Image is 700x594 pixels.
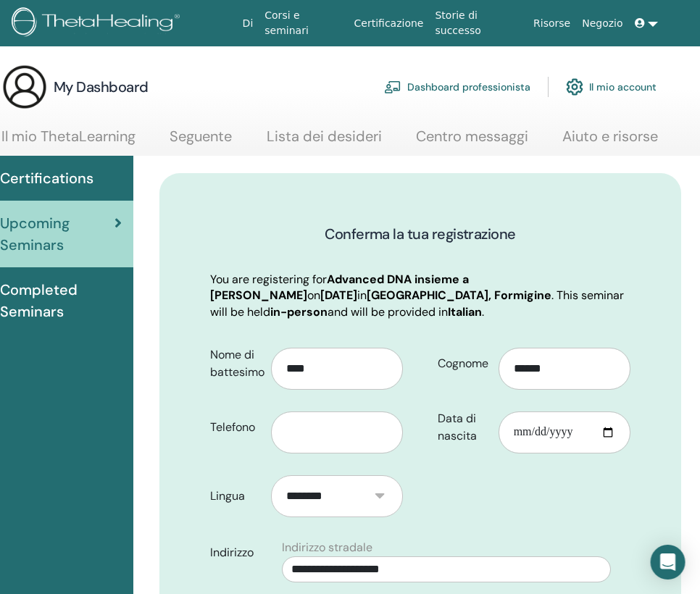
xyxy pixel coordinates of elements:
div: Open Intercom Messenger [651,545,686,580]
a: Di [237,10,259,37]
b: Italian [448,304,482,319]
label: Indirizzo stradale [282,539,372,556]
h3: My Dashboard [54,77,149,97]
a: Corsi e seminari [259,2,348,44]
a: Risorse [528,10,576,37]
img: generic-user-icon.jpg [1,64,48,110]
label: Telefono [199,414,271,441]
label: Indirizzo [199,539,273,566]
b: in-person [270,304,328,319]
a: Certificazione [349,10,430,37]
p: You are registering for on in . This seminar will be held and will be provided in . [210,272,630,320]
img: logo.png [12,7,185,40]
a: Aiuto e risorse [562,127,658,156]
a: Il mio account [566,71,657,103]
b: [GEOGRAPHIC_DATA], Formigine [367,288,551,303]
b: [DATE] [320,288,357,303]
a: Negozio [576,10,628,37]
a: Il mio ThetaLearning [1,127,136,156]
label: Nome di battesimo [199,341,271,386]
label: Data di nascita [427,405,499,450]
b: Advanced DNA insieme a [PERSON_NAME] [210,272,469,303]
img: cog.svg [566,75,583,99]
a: Storie di successo [429,2,528,44]
a: Seguente [170,127,232,156]
a: Lista dei desideri [267,127,382,156]
label: Cognome [427,350,499,377]
img: chalkboard-teacher.svg [384,80,401,93]
a: Centro messaggi [416,127,528,156]
a: Dashboard professionista [384,71,530,103]
label: Lingua [199,482,271,510]
h3: Conferma la tua registrazione [210,224,630,244]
